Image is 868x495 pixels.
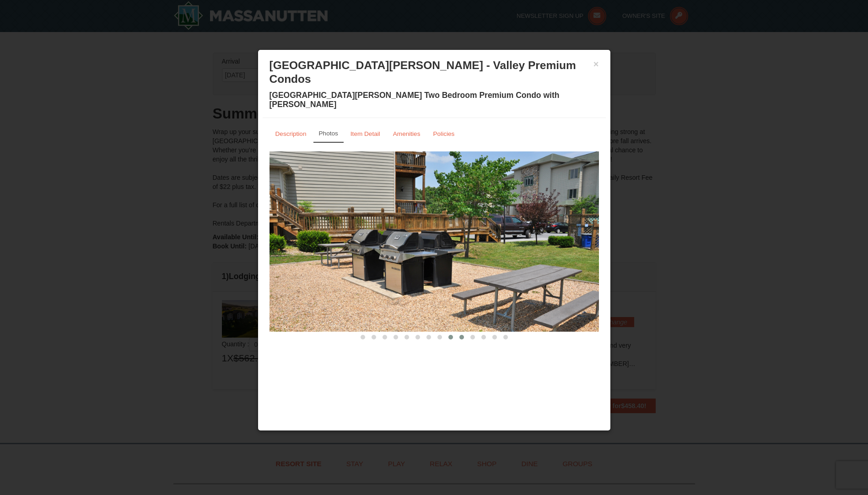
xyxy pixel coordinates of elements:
button: × [593,59,599,69]
small: Item Detail [350,130,380,137]
a: Item Detail [345,125,386,143]
h3: [GEOGRAPHIC_DATA][PERSON_NAME] - Valley Premium Condos [270,59,599,86]
a: Policies [427,125,460,143]
small: Amenities [393,130,421,137]
h4: [GEOGRAPHIC_DATA][PERSON_NAME] Two Bedroom Premium Condo with [PERSON_NAME] [270,91,599,109]
a: Photos [313,125,344,143]
img: 18876286-171-88d898ab.jpg [270,151,599,332]
a: Description [270,125,313,143]
small: Photos [319,130,338,137]
small: Policies [433,130,454,137]
small: Description [275,130,307,137]
a: Amenities [387,125,426,143]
